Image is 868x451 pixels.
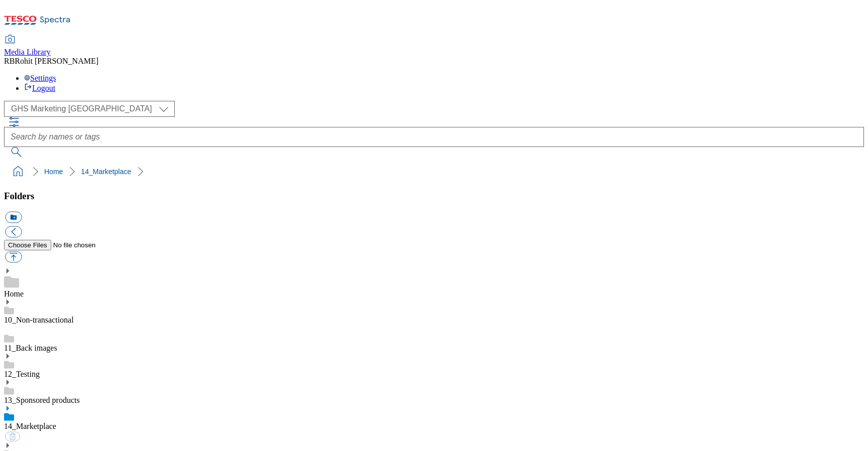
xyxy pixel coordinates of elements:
[4,289,24,298] a: Home
[44,168,63,176] a: Home
[4,396,80,404] a: 13_Sponsored products
[4,370,40,378] a: 12_Testing
[4,48,51,56] span: Media Library
[4,344,57,352] a: 11_Back images
[10,164,26,180] a: home
[4,127,864,147] input: Search by names or tags
[4,57,15,65] span: RB
[4,36,51,57] a: Media Library
[4,191,864,202] h3: Folders
[15,57,98,65] span: Rohit [PERSON_NAME]
[4,316,74,324] a: 10_Non-transactional
[24,84,55,92] a: Logout
[24,74,56,82] a: Settings
[81,168,131,176] a: 14_Marketplace
[4,422,56,430] a: 14_Marketplace
[4,162,864,181] nav: breadcrumb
